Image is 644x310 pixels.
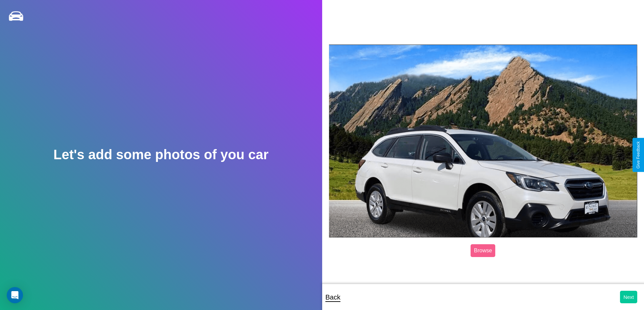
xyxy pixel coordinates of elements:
div: Give Feedback [636,141,641,169]
div: Open Intercom Messenger [7,287,23,303]
h2: Let's add some photos of you car [53,147,268,162]
img: posted [329,45,638,237]
button: Next [620,291,637,303]
p: Back [326,291,340,303]
label: Browse [471,244,495,257]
